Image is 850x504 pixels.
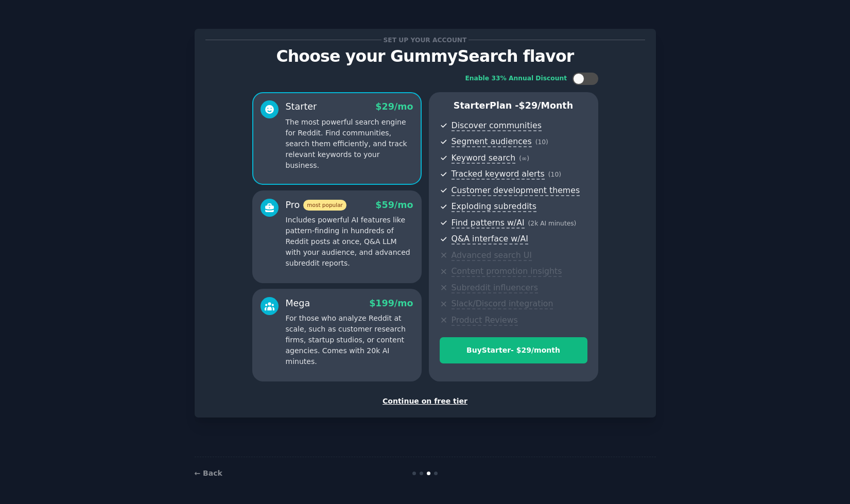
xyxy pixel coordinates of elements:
span: Slack/Discord integration [452,299,553,309]
span: Tracked keyword alerts [452,169,545,180]
span: ( 10 ) [535,138,548,146]
span: $ 29 /mo [375,101,413,112]
span: ( ∞ ) [519,155,529,162]
span: $ 199 /mo [369,298,413,308]
span: Segment audiences [452,136,532,147]
span: ( 10 ) [548,171,561,178]
span: Keyword search [452,153,516,164]
span: most popular [303,200,346,211]
p: The most powerful search engine for Reddit. Find communities, search them efficiently, and track ... [286,117,413,171]
span: Subreddit influencers [452,283,538,293]
a: ← Back [195,469,222,477]
div: Starter [286,100,317,113]
span: Exploding subreddits [452,201,536,212]
span: ( 2k AI minutes ) [528,220,577,227]
p: For those who analyze Reddit at scale, such as customer research firms, startup studios, or conte... [286,313,413,367]
div: Continue on free tier [205,396,645,407]
button: BuyStarter- $29/month [440,337,587,363]
span: Product Reviews [452,315,518,326]
span: Set up your account [381,34,469,45]
span: Content promotion insights [452,266,562,277]
span: Discover communities [452,120,542,131]
span: $ 29 /month [519,100,574,111]
span: Find patterns w/AI [452,218,525,229]
span: Customer development themes [452,185,580,196]
p: Choose your GummySearch flavor [205,47,645,65]
div: Mega [286,297,310,310]
p: Starter Plan - [440,99,587,112]
div: Buy Starter - $ 29 /month [440,345,587,356]
div: Pro [286,199,346,212]
span: Advanced search UI [452,250,532,261]
p: Includes powerful AI features like pattern-finding in hundreds of Reddit posts at once, Q&A LLM w... [286,215,413,269]
span: Q&A interface w/AI [452,234,528,245]
span: $ 59 /mo [375,200,413,210]
div: Enable 33% Annual Discount [465,74,567,83]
